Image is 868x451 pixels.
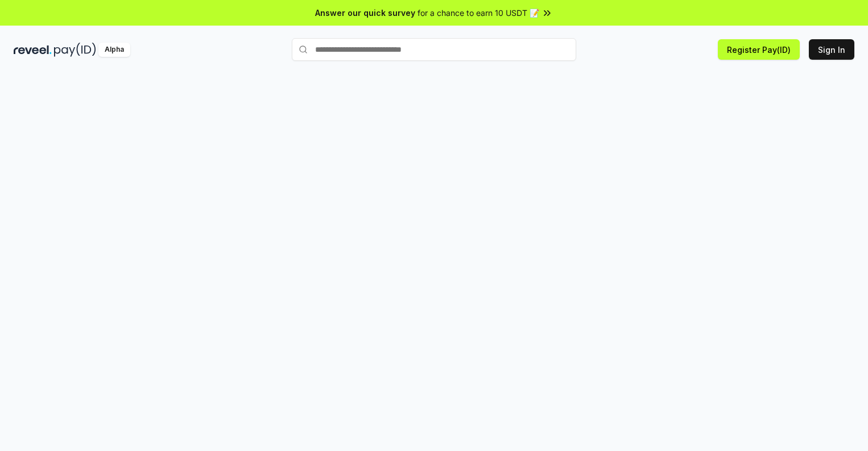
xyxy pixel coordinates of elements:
[315,7,415,19] span: Answer our quick survey
[98,43,130,57] div: Alpha
[809,39,854,60] button: Sign In
[54,43,96,57] img: pay_id
[718,39,800,60] button: Register Pay(ID)
[14,43,52,57] img: reveel_dark
[418,7,539,19] span: for a chance to earn 10 USDT 📝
